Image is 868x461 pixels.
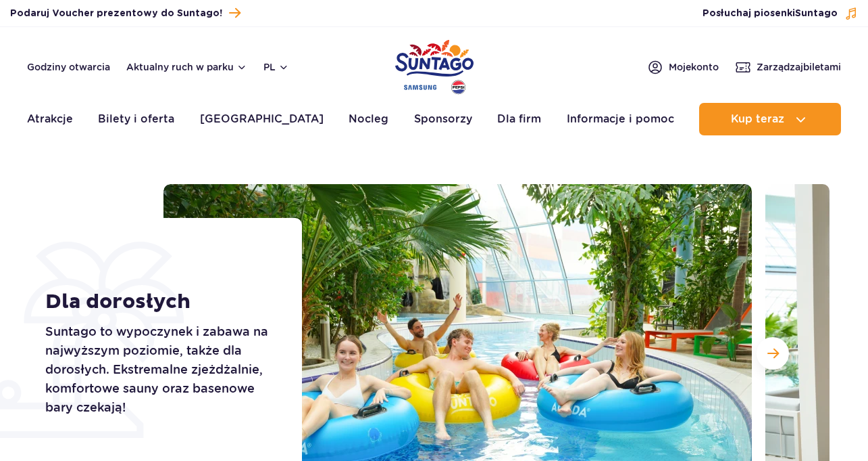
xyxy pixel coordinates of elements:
[703,7,858,20] button: Posłuchaj piosenkiSuntago
[10,4,240,22] a: Podaruj Voucher prezentowy do Suntago!
[497,103,541,135] a: Dla firm
[647,59,719,75] a: Mojekonto
[795,9,838,18] span: Suntago
[731,113,784,125] span: Kup teraz
[669,60,719,74] span: Moje konto
[27,60,110,74] a: Godziny otwarcia
[703,7,838,20] span: Posłuchaj piosenki
[45,290,272,314] h1: Dla dorosłych
[10,7,222,20] span: Podaruj Voucher prezentowy do Suntago!
[757,60,841,74] span: Zarządzaj biletami
[699,103,841,135] button: Kup teraz
[757,337,789,370] button: Następny slajd
[27,103,73,135] a: Atrakcje
[126,62,247,72] button: Aktualny ruch w parku
[395,34,474,96] a: Park of Poland
[735,59,841,75] a: Zarządzajbiletami
[349,103,388,135] a: Nocleg
[200,103,324,135] a: [GEOGRAPHIC_DATA]
[98,103,174,135] a: Bilety i oferta
[263,60,289,74] button: pl
[567,103,674,135] a: Informacje i pomoc
[45,322,272,417] p: Suntago to wypoczynek i zabawa na najwyższym poziomie, także dla dorosłych. Ekstremalne zjeżdżaln...
[414,103,472,135] a: Sponsorzy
